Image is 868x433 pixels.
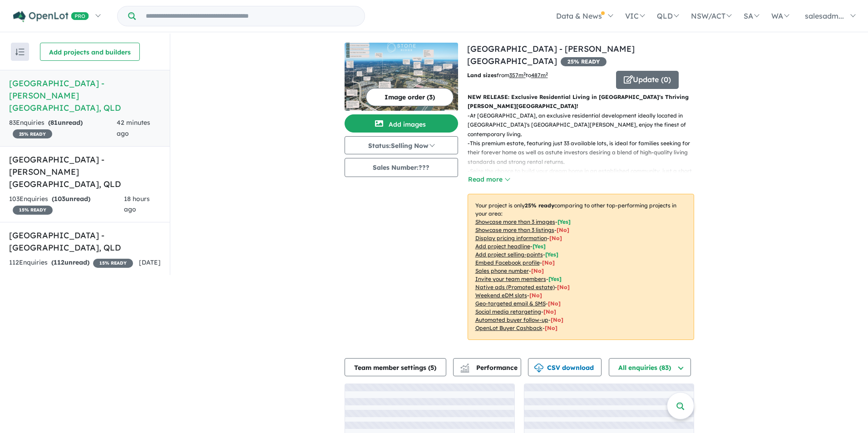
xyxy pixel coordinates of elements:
span: [No] [548,300,561,307]
span: 15 % READY [13,206,53,215]
span: [No] [529,292,542,299]
u: Embed Facebook profile [475,259,540,266]
span: 15 % READY [93,259,133,268]
strong: ( unread) [52,195,90,203]
u: Weekend eDM slots [475,292,527,299]
button: Performance [453,358,521,376]
strong: ( unread) [48,118,83,127]
button: CSV download [528,358,602,376]
span: 103 [54,195,65,203]
h5: [GEOGRAPHIC_DATA] - [GEOGRAPHIC_DATA] , QLD [9,229,161,254]
button: Read more [468,174,510,185]
u: Display pricing information [475,235,547,241]
u: Automated buyer follow-up [475,316,548,323]
p: NEW RELEASE: Exclusive Residential Living in [GEOGRAPHIC_DATA]'s Thriving [PERSON_NAME][GEOGRAPHI... [468,93,694,111]
span: Performance [462,364,518,372]
button: Sales Number:??? [345,158,458,177]
p: - Seize the chance to build your dream home in an established community, just a short walk from t... [468,167,701,194]
img: Stone Ridge Estate - Logan Reserve [345,43,458,111]
img: download icon [534,364,543,373]
span: [No] [545,325,557,331]
span: 25 % READY [561,57,607,66]
button: Status:Selling Now [345,136,458,154]
u: Sales phone number [475,267,529,274]
span: [No] [543,308,556,315]
u: Showcase more than 3 listings [475,226,554,233]
strong: ( unread) [51,258,89,266]
button: Add images [345,114,458,133]
u: Invite your team members [475,276,546,282]
p: - This premium estate, featuring just 33 available lots, is ideal for families seeking for their ... [468,139,701,167]
span: 112 [54,258,64,266]
u: 357 m [509,72,526,79]
u: OpenLot Buyer Cashback [475,325,542,331]
sup: 2 [523,71,526,76]
span: [No] [551,316,563,323]
h5: [GEOGRAPHIC_DATA] - [PERSON_NAME][GEOGRAPHIC_DATA] , QLD [9,153,161,190]
span: [ No ] [557,226,569,233]
span: 42 minutes ago [117,118,150,138]
u: Showcase more than 3 images [475,218,555,225]
u: Social media retargeting [475,308,541,315]
span: [ Yes ] [533,243,546,250]
img: bar-chart.svg [460,366,469,372]
u: 487 m [531,72,548,79]
input: Try estate name, suburb, builder or developer [138,6,363,26]
b: Land sizes [467,72,497,79]
img: Openlot PRO Logo White [13,11,89,22]
span: 81 [50,118,58,127]
span: [ Yes ] [557,218,571,225]
span: 25 % READY [13,129,52,138]
img: sort.svg [15,49,25,55]
button: Update (0) [616,71,679,89]
h5: [GEOGRAPHIC_DATA] - [PERSON_NAME][GEOGRAPHIC_DATA] , QLD [9,77,161,114]
button: Image order (3) [366,88,454,106]
button: Team member settings (5) [345,358,446,376]
span: to [526,72,548,79]
u: Native ads (Promoted estate) [475,284,555,290]
p: Your project is only comparing to other top-performing projects in your area: - - - - - - - - - -... [468,194,694,340]
p: from [467,71,609,80]
div: 83 Enquir ies [9,118,117,139]
span: [No] [557,284,570,290]
span: [ Yes ] [545,251,558,258]
span: salesadm... [805,11,844,20]
span: 5 [430,364,434,372]
a: [GEOGRAPHIC_DATA] - [PERSON_NAME][GEOGRAPHIC_DATA] [467,44,635,66]
button: All enquiries (83) [609,358,691,376]
u: Add project headline [475,243,530,250]
span: [ Yes ] [548,276,562,282]
span: [ No ] [542,259,555,266]
sup: 2 [546,71,548,76]
img: line-chart.svg [460,364,469,369]
span: [ No ] [549,235,562,241]
b: 25 % ready [525,202,554,209]
div: 112 Enquir ies [9,257,133,268]
button: Add projects and builders [40,43,140,61]
span: 18 hours ago [124,195,150,214]
u: Geo-targeted email & SMS [475,300,546,307]
u: Add project selling-points [475,251,543,258]
span: [DATE] [139,258,161,266]
p: - At [GEOGRAPHIC_DATA], an exclusive residential development ideally located in [GEOGRAPHIC_DATA]... [468,111,701,139]
span: [ No ] [531,267,544,274]
div: 103 Enquir ies [9,194,124,216]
